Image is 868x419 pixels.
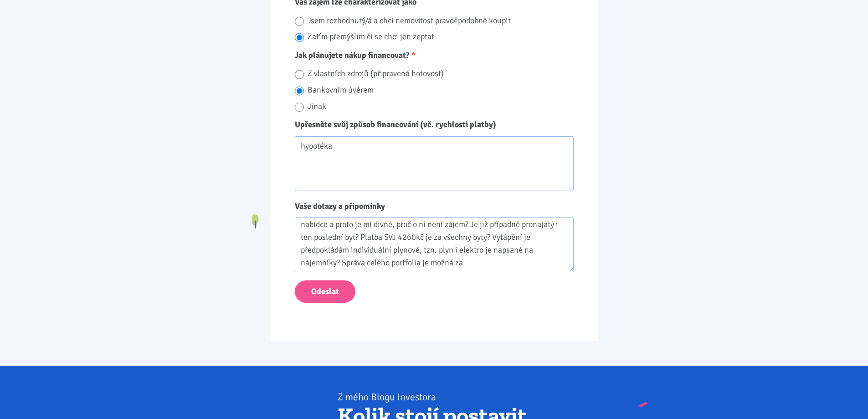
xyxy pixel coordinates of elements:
span: Upřesněte svůj způsob financování (vč. rychlosti platby) [295,119,496,129]
label: Bankovním úvěrem [308,83,574,97]
button: Odeslat [295,280,355,303]
span: Jak plánujete nákup financovat? [295,50,410,60]
label: Jsem rozhodnutý/á a chci nemovitost pravděpodobně koupit [308,14,574,28]
label: Z vlastních zdrojů (připravená hotovost) [308,67,574,81]
label: Jinak [308,99,574,114]
div: Z mého Blogu investora [338,391,612,403]
span: Vaše dotazy a připomínky [295,201,385,211]
abbr: Required [411,50,416,60]
label: Zatím přemýšlím či se chci jen zeptat [308,30,574,44]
